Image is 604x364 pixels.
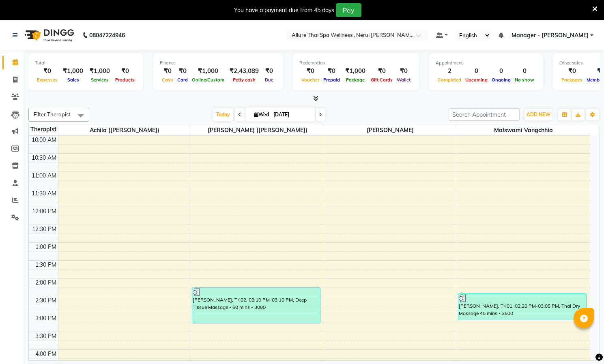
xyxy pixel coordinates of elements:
div: You have a payment due from 45 days [234,6,334,15]
button: Pay [336,3,361,17]
span: No show [513,77,536,83]
div: 11:30 AM [30,189,58,198]
div: 12:30 PM [30,225,58,233]
div: 2:00 PM [34,278,58,287]
input: 2025-09-03 [271,109,312,121]
span: Gift Cards [369,77,395,83]
div: ₹0 [321,66,342,76]
span: Today [213,108,233,121]
span: Packages [559,77,585,83]
span: Filter Therapist [34,111,71,118]
input: Search Appointment [449,108,520,121]
span: [PERSON_NAME] [324,125,457,135]
div: ₹0 [299,66,321,76]
div: ₹1,000 [60,66,86,76]
div: 3:30 PM [34,332,58,340]
span: Voucher [299,77,321,83]
span: Wallet [395,77,413,83]
div: ₹0 [35,66,60,76]
div: [PERSON_NAME], TK01, 02:20 PM-03:05 PM, Thai Dry Massage 45 mins - 2600 [458,294,586,320]
div: ₹0 [175,66,190,76]
span: Manager - [PERSON_NAME] [512,31,589,40]
div: ₹0 [160,66,175,76]
div: ₹0 [369,66,395,76]
span: Petty cash [231,77,258,83]
span: Prepaid [321,77,342,83]
img: logo [21,24,76,47]
span: Sales [65,77,81,83]
b: 08047224946 [89,24,125,47]
div: 2:30 PM [34,296,58,305]
div: 10:00 AM [30,136,58,144]
div: Therapist [29,125,58,134]
div: 10:30 AM [30,154,58,162]
span: Package [344,77,367,83]
div: Redemption [299,60,413,66]
span: Completed [436,77,463,83]
span: Card [175,77,190,83]
span: Achila ([PERSON_NAME]) [58,125,191,135]
div: Appointment [436,60,536,66]
span: Upcoming [463,77,490,83]
span: Cash [160,77,175,83]
span: Online/Custom [190,77,226,83]
div: ₹0 [262,66,276,76]
div: 0 [490,66,513,76]
div: 0 [513,66,536,76]
div: 1:30 PM [34,261,58,269]
div: Finance [160,60,276,66]
span: Due [263,77,275,83]
span: ADD NEW [527,111,550,118]
div: 3:00 PM [34,314,58,323]
span: Wed [252,111,271,118]
div: ₹1,000 [190,66,226,76]
button: ADD NEW [524,109,552,120]
div: ₹0 [559,66,585,76]
div: ₹0 [395,66,413,76]
div: 12:00 PM [30,207,58,216]
span: Products [113,77,137,83]
span: Services [89,77,111,83]
span: Ongoing [490,77,513,83]
div: 1:00 PM [34,243,58,251]
span: [PERSON_NAME] ([PERSON_NAME]) [191,125,324,135]
div: 2 [436,66,463,76]
div: Total [35,60,137,66]
span: Expenses [35,77,60,83]
iframe: chat widget [570,332,596,356]
div: 11:00 AM [30,171,58,180]
div: 4:00 PM [34,350,58,358]
span: malswami vangchhia [457,125,590,135]
div: ₹1,000 [342,66,369,76]
div: ₹1,000 [86,66,113,76]
div: 0 [463,66,490,76]
div: ₹2,43,089 [226,66,262,76]
div: ₹0 [113,66,137,76]
div: [PERSON_NAME], TK02, 02:10 PM-03:10 PM, Deep Tissue Massage - 60 mins - 3000 [192,288,320,323]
